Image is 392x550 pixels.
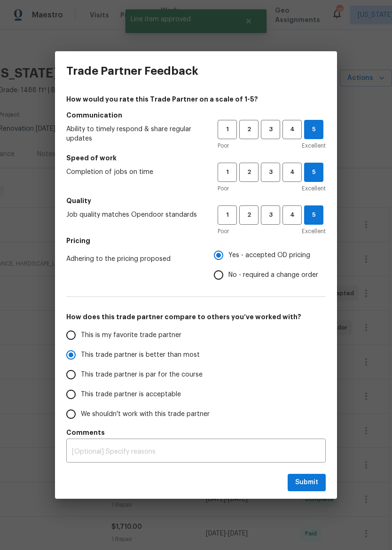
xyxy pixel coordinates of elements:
span: 4 [283,124,301,135]
h5: Comments [66,428,326,437]
button: 1 [218,205,237,225]
button: 4 [282,163,302,182]
button: 1 [218,120,237,139]
h5: How does this trade partner compare to others you’ve worked with? [66,312,326,322]
span: Excellent [302,227,326,236]
span: 5 [305,167,323,178]
button: 5 [304,205,323,225]
button: 5 [304,120,323,139]
div: How does this trade partner compare to others you’ve worked with? [66,325,326,424]
span: We shouldn't work with this trade partner [81,409,210,419]
span: This trade partner is acceptable [81,390,181,400]
h4: How would you rate this Trade Partner on a scale of 1-5? [66,94,326,104]
button: 3 [261,163,280,182]
button: 2 [239,163,259,182]
button: 3 [261,120,280,139]
span: This trade partner is better than most [81,350,200,360]
button: 2 [239,120,259,139]
span: No - required a change order [228,270,318,280]
span: 1 [219,210,236,220]
span: 2 [240,124,258,135]
span: 3 [262,124,279,135]
span: Job quality matches Opendoor standards [66,210,203,220]
button: Submit [288,474,326,491]
span: 2 [240,167,258,178]
span: Completion of jobs on time [66,167,203,177]
span: 1 [219,167,236,178]
h5: Communication [66,110,326,120]
span: 3 [262,210,279,220]
span: 5 [305,210,323,220]
button: 1 [218,163,237,182]
span: 3 [262,167,279,178]
button: 4 [282,120,302,139]
span: Submit [295,477,318,488]
span: 5 [305,124,323,135]
button: 4 [282,205,302,225]
button: 3 [261,205,280,225]
span: Excellent [302,184,326,193]
span: Excellent [302,141,326,150]
span: 4 [283,167,301,178]
span: Ability to timely respond & share regular updates [66,125,203,143]
span: 4 [283,210,301,220]
h5: Speed of work [66,153,326,163]
span: 2 [240,210,258,220]
button: 2 [239,205,259,225]
span: This trade partner is par for the course [81,370,203,380]
span: Yes - accepted OD pricing [228,251,310,260]
span: Adhering to the pricing proposed [66,254,199,264]
h5: Pricing [66,236,326,245]
h3: Trade Partner Feedback [66,64,198,78]
span: Poor [218,184,229,193]
span: 1 [219,124,236,135]
h5: Quality [66,196,326,205]
span: Poor [218,227,229,236]
span: This is my favorite trade partner [81,330,181,340]
span: Poor [218,141,229,150]
button: 5 [304,163,323,182]
div: Pricing [214,245,326,285]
